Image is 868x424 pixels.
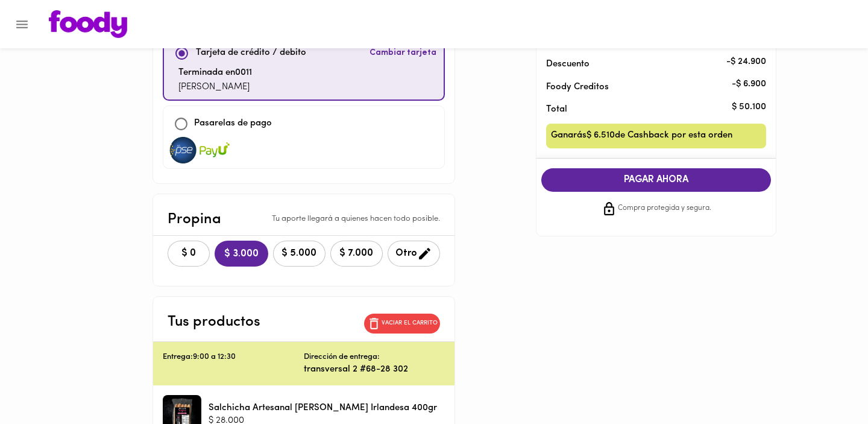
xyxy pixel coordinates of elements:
span: Otro [395,246,432,261]
p: Tu aporte llegará a quienes hacen todo posible. [272,214,440,225]
iframe: Messagebird Livechat Widget [798,354,856,412]
p: - $ 6.900 [732,78,766,91]
p: Total [546,103,747,116]
button: Menu [7,10,37,39]
span: $ 0 [175,248,202,259]
p: Vaciar el carrito [382,319,438,327]
button: $ 3.000 [215,241,268,267]
p: Foody Creditos [546,81,747,93]
p: transversal 2 #68-28 302 [304,363,445,376]
span: PAGAR AHORA [553,174,759,186]
p: Entrega: 9:00 a 12:30 [163,352,304,363]
img: logo.png [49,10,127,38]
p: $ 50.100 [732,101,766,113]
p: Terminada en 0011 [178,66,252,80]
p: Salchicha Artesanal [PERSON_NAME] Irlandesa 400gr [209,402,437,414]
p: Dirección de entrega: [304,352,380,363]
span: $ 3.000 [224,248,259,260]
img: visa [200,137,230,163]
span: $ 5.000 [281,248,318,259]
p: [PERSON_NAME] [178,81,252,95]
p: Pasarelas de pago [194,117,272,131]
button: $ 0 [168,241,210,267]
span: Ganarás $ 6.510 de Cashback por esta orden [551,128,732,144]
p: - $ 24.900 [726,55,766,68]
button: Otro [388,241,440,267]
button: $ 7.000 [330,241,383,267]
button: PAGAR AHORA [541,168,772,192]
p: Propina [168,209,221,230]
p: Descuento [546,58,590,71]
p: Tarjeta de crédito / debito [196,46,306,60]
p: Tus productos [168,311,260,333]
button: Cambiar tarjeta [367,40,439,66]
span: Compra protegida y segura. [618,203,711,215]
span: Cambiar tarjeta [370,47,436,59]
button: $ 5.000 [273,241,325,267]
span: $ 7.000 [338,248,375,259]
img: visa [168,137,198,163]
button: Vaciar el carrito [364,314,440,334]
